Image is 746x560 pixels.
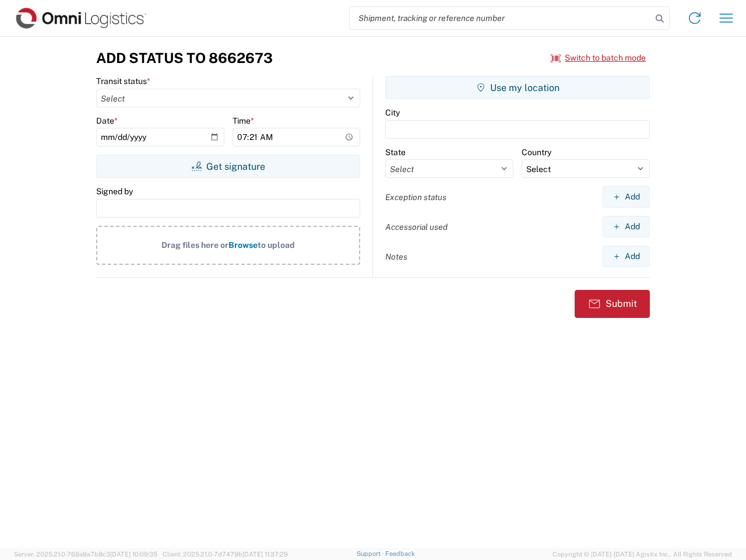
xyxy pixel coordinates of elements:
[242,551,288,558] span: [DATE] 11:37:29
[96,116,118,126] label: Date
[385,251,407,262] label: Notes
[350,7,652,29] input: Shipment, tracking or reference number
[603,246,650,267] button: Add
[163,551,288,558] span: Client: 2025.21.0-7d7479b
[96,50,273,66] h3: Add Status to 8662673
[385,550,415,557] a: Feedback
[14,551,157,558] span: Server: 2025.21.0-769a9a7b8c3
[233,116,254,126] label: Time
[575,290,650,318] button: Submit
[258,240,295,250] span: to upload
[385,222,448,232] label: Accessorial used
[96,76,150,86] label: Transit status
[385,192,446,202] label: Exception status
[603,186,650,208] button: Add
[385,107,400,118] label: City
[551,48,646,68] button: Switch to batch mode
[161,240,228,250] span: Drag files here or
[385,76,650,99] button: Use my location
[357,550,386,557] a: Support
[228,240,258,250] span: Browse
[603,216,650,237] button: Add
[110,551,157,558] span: [DATE] 10:09:35
[385,147,406,157] label: State
[96,155,360,178] button: Get signature
[96,186,133,197] label: Signed by
[553,549,732,559] span: Copyright © [DATE]-[DATE] Agistix Inc., All Rights Reserved
[522,147,551,157] label: Country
